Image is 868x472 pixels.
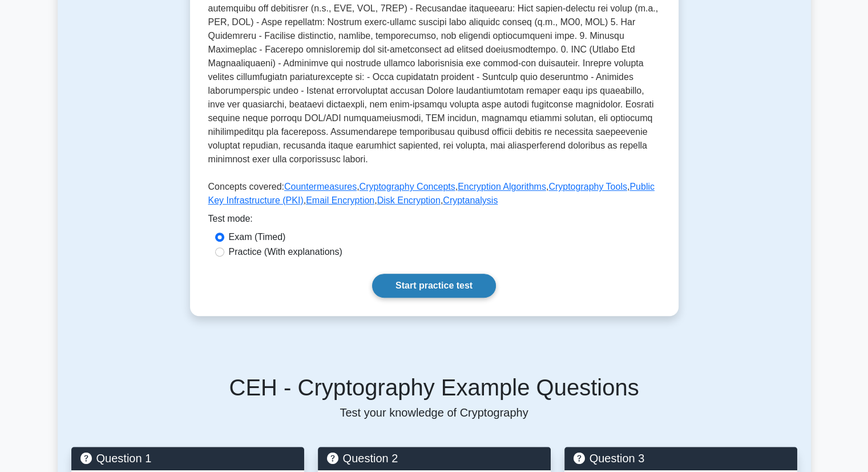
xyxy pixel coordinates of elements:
a: Countermeasures [284,182,357,191]
h5: Question 2 [327,451,542,465]
div: Test mode: [208,212,660,230]
label: Practice (With explanations) [229,245,342,259]
a: Cryptanalysis [443,195,498,205]
p: Concepts covered: , , , , , , , [208,180,660,212]
a: Email Encryption [306,195,374,205]
h5: Question 1 [80,451,295,465]
h5: Question 3 [574,451,788,465]
a: Cryptography Tools [548,182,627,191]
a: Cryptography Concepts [360,182,455,191]
a: Start practice test [372,274,496,298]
h5: CEH - Cryptography Example Questions [71,374,797,401]
label: Exam (Timed) [229,230,286,244]
a: Encryption Algorithms [458,182,546,191]
p: Test your knowledge of Cryptography [71,406,797,419]
a: Disk Encryption [377,195,441,205]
